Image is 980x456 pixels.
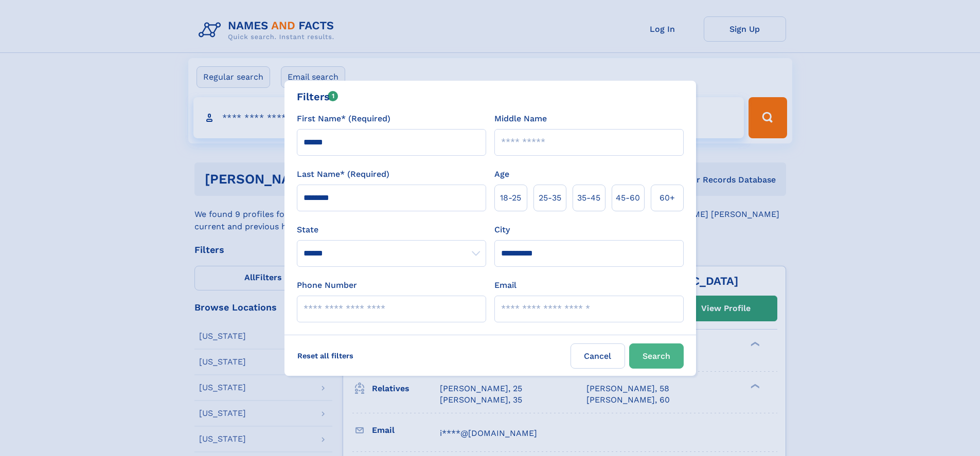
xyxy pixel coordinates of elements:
[291,343,360,368] label: Reset all filters
[571,343,625,369] label: Cancel
[500,192,521,204] span: 18‑25
[616,192,640,204] span: 45‑60
[297,279,357,291] label: Phone Number
[494,113,547,125] label: Middle Name
[660,192,675,204] span: 60+
[494,279,516,291] label: Email
[494,168,509,180] label: Age
[494,224,510,236] label: City
[297,113,390,125] label: First Name* (Required)
[539,192,561,204] span: 25‑35
[297,168,389,180] label: Last Name* (Required)
[577,192,600,204] span: 35‑45
[629,343,684,369] button: Search
[297,89,338,104] div: Filters
[297,224,486,236] label: State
